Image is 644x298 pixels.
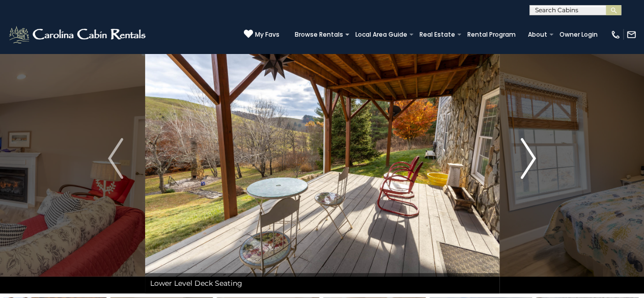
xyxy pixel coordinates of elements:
img: arrow [521,138,536,179]
a: Local Area Guide [350,28,412,42]
img: White-1-2.png [8,24,149,45]
a: My Favs [244,29,279,40]
img: mail-regular-white.png [626,30,636,40]
span: My Favs [255,30,279,39]
div: Lower Level Deck Seating [145,273,499,293]
a: Browse Rentals [290,28,348,42]
a: Owner Login [554,28,603,42]
img: arrow [108,138,123,179]
button: Previous [87,23,145,293]
button: Next [499,23,557,293]
a: Real Estate [414,28,460,42]
a: About [523,28,552,42]
img: phone-regular-white.png [610,30,621,40]
a: Rental Program [462,28,521,42]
